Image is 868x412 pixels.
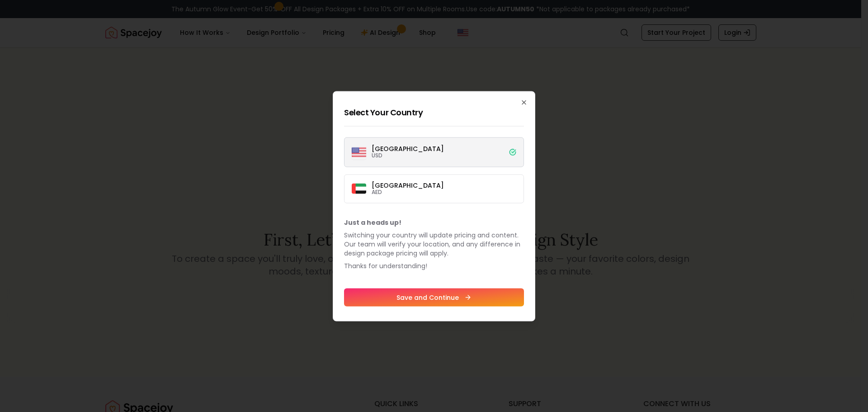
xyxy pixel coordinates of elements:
[372,188,444,195] p: AED
[352,145,366,159] img: United States
[344,230,524,257] p: Switching your country will update pricing and content. Our team will verify your location, and a...
[344,288,524,306] button: Save and Continue
[344,261,524,270] p: Thanks for understanding!
[372,182,444,188] p: [GEOGRAPHIC_DATA]
[372,145,444,152] p: [GEOGRAPHIC_DATA]
[344,218,401,227] b: Just a heads up!
[352,184,366,194] img: Dubai
[344,106,524,118] h2: Select Your Country
[372,152,444,159] p: USD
